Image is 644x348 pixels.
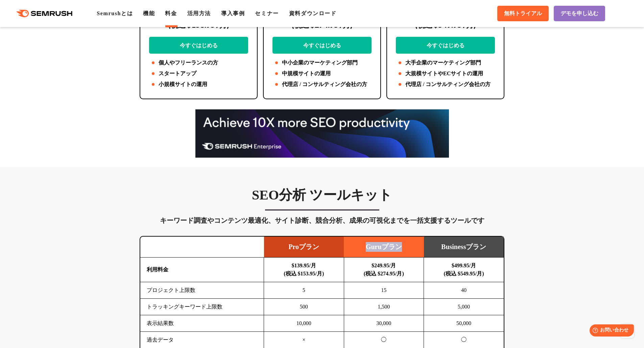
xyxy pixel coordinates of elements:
[140,187,504,204] h3: SEO分析 ツールキット
[264,299,344,315] td: 500
[149,70,248,78] li: スタートアップ
[140,299,264,315] td: トラッキングキーワード上限数
[424,282,504,299] td: 40
[584,322,637,341] iframe: Help widget launcher
[264,315,344,332] td: 10,000
[424,237,504,258] td: Businessプラン
[149,80,248,88] li: 小規模サイトの運用
[272,59,372,67] li: 中小企業のマーケティング部門
[147,267,168,272] b: 利用料金
[344,299,424,315] td: 1,500
[344,315,424,332] td: 30,000
[255,10,279,16] a: セミナー
[497,6,549,21] a: 無料トライアル
[396,70,495,78] li: 大規模サイトやECサイトの運用
[364,263,404,276] b: $249.95/月 (税込 $274.95/月)
[424,315,504,332] td: 50,000
[344,237,424,258] td: Guruプラン
[554,6,605,21] a: デモを申し込む
[264,282,344,299] td: 5
[140,215,504,226] div: キーワード調査やコンテンツ最適化、サイト診断、競合分析、成果の可視化までを一括支援するツールです
[344,282,424,299] td: 15
[396,59,495,67] li: 大手企業のマーケティング部門
[149,37,248,54] a: 今すぐはじめる
[187,10,211,16] a: 活用方法
[97,10,133,16] a: Semrushとは
[289,10,337,16] a: 資料ダウンロード
[504,10,542,17] span: 無料トライアル
[272,37,372,54] a: 今すぐはじめる
[424,299,504,315] td: 5,000
[140,282,264,299] td: プロジェクト上限数
[396,37,495,54] a: 今すぐはじめる
[396,80,495,88] li: 代理店 / コンサルティング会社の方
[140,315,264,332] td: 表示結果数
[284,263,324,276] b: $139.95/月 (税込 $153.95/月)
[221,10,245,16] a: 導入事例
[264,237,344,258] td: Proプラン
[272,70,372,78] li: 中規模サイトの運用
[560,10,598,17] span: デモを申し込む
[272,80,372,88] li: 代理店 / コンサルティング会社の方
[143,10,155,16] a: 機能
[149,59,248,67] li: 個人やフリーランスの方
[444,263,484,276] b: $499.95/月 (税込 $549.95/月)
[165,10,177,16] a: 料金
